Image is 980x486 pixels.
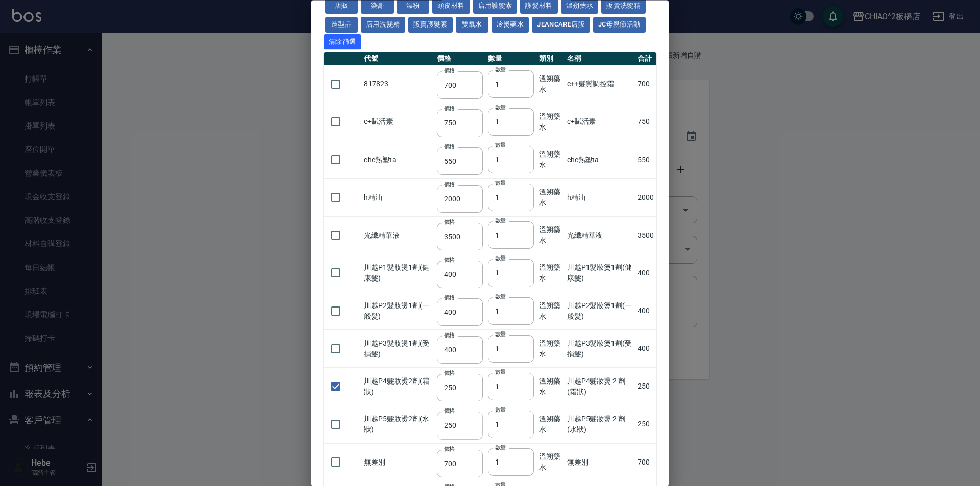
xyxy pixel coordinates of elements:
[495,104,506,111] label: 數量
[635,292,656,330] td: 400
[324,34,361,50] button: 清除篩選
[361,53,434,66] th: 代號
[536,179,565,217] td: 溫朔藥水
[635,179,656,217] td: 2000
[565,53,635,66] th: 名稱
[495,368,506,376] label: 數量
[361,330,434,368] td: 川越P3髮妝燙1劑(受損髮)
[635,65,656,103] td: 700
[361,405,434,443] td: 川越P5髮妝燙2劑(水狀)
[361,103,434,141] td: c+賦活素
[536,53,565,66] th: 類別
[444,181,455,188] label: 價格
[444,294,455,302] label: 價格
[565,65,635,103] td: c++髮質調控霜
[536,217,565,254] td: 溫朔藥水
[635,53,656,66] th: 合計
[444,332,455,340] label: 價格
[635,141,656,179] td: 550
[361,254,434,292] td: 川越P1髮妝燙1劑(健康髮)
[361,141,434,179] td: chc熱塑ta
[536,405,565,443] td: 溫朔藥水
[565,217,635,254] td: 光纖精華液
[635,405,656,443] td: 250
[361,179,434,217] td: h精油
[565,254,635,292] td: 川越P1髮妝燙1劑(健康髮)
[495,255,506,263] label: 數量
[444,143,455,150] label: 價格
[532,17,590,33] button: JeanCare店販
[536,254,565,292] td: 溫朔藥水
[536,103,565,141] td: 溫朔藥水
[456,17,488,33] button: 雙氧水
[565,444,635,481] td: 無差別
[565,292,635,330] td: 川越P2髮妝燙1劑(一般髮)
[536,444,565,481] td: 溫朔藥水
[495,293,506,300] label: 數量
[495,217,506,225] label: 數量
[495,180,506,187] label: 數量
[444,370,455,377] label: 價格
[565,405,635,443] td: 川越P5髮妝燙 2 劑(水狀)
[325,17,358,33] button: 造型品
[536,292,565,330] td: 溫朔藥水
[361,292,434,330] td: 川越P2髮妝燙1劑(一般髮)
[444,445,455,453] label: 價格
[565,103,635,141] td: c+賦活素
[495,142,506,149] label: 數量
[635,330,656,368] td: 400
[361,17,405,33] button: 店用洗髮精
[635,444,656,481] td: 700
[565,368,635,405] td: 川越P4髮妝燙 2 劑(霜狀)
[635,368,656,405] td: 250
[495,66,506,73] label: 數量
[361,444,434,481] td: 無差別
[434,53,485,66] th: 價格
[536,368,565,405] td: 溫朔藥水
[361,217,434,254] td: 光纖精華液
[485,53,536,66] th: 數量
[565,179,635,217] td: h精油
[536,141,565,179] td: 溫朔藥水
[408,17,453,33] button: 販賣護髮素
[444,67,455,75] label: 價格
[444,256,455,264] label: 價格
[495,444,506,452] label: 數量
[565,330,635,368] td: 川越P3髮妝燙1劑(受損髮)
[635,217,656,254] td: 3500
[565,141,635,179] td: chc熱塑ta
[492,17,529,33] button: 冷燙藥水
[495,330,506,338] label: 數量
[444,407,455,415] label: 價格
[361,65,434,103] td: 817823
[593,17,646,33] button: JC母親節活動
[536,330,565,368] td: 溫朔藥水
[361,368,434,405] td: 川越P4髮妝燙2劑(霜狀)
[536,65,565,103] td: 溫朔藥水
[635,254,656,292] td: 400
[495,406,506,414] label: 數量
[444,105,455,113] label: 價格
[635,103,656,141] td: 750
[444,218,455,226] label: 價格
